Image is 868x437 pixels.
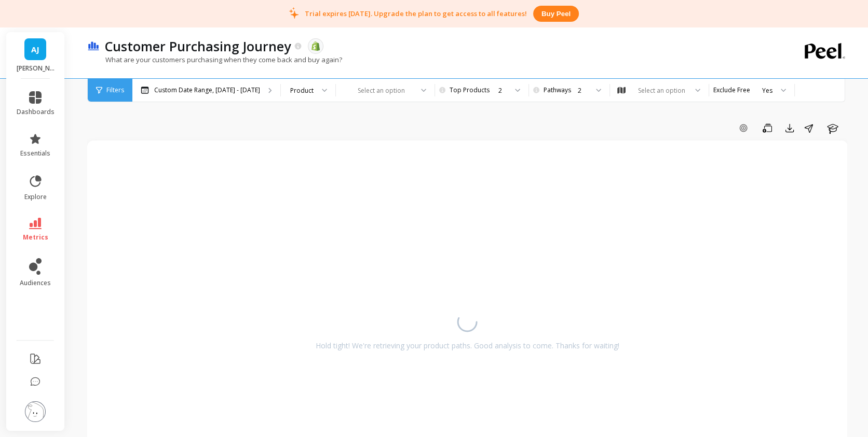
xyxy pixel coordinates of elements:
button: Buy peel [533,6,579,22]
div: Select an option [636,86,687,95]
img: audience_map.svg [617,87,626,94]
div: Yes [762,86,772,95]
p: Customer Purchasing Journey [105,37,291,55]
span: Filters [106,86,124,94]
span: dashboards [17,108,55,116]
span: essentials [20,149,50,158]
div: 2 [498,86,507,95]
p: Custom Date Range, [DATE] - [DATE] [154,86,260,94]
img: api.shopify.svg [311,41,320,51]
p: What are your customers purchasing when they come back and buy again? [87,55,342,64]
span: audiences [20,279,51,287]
div: Hold tight! We're retrieving your product paths. Good analysis to come. Thanks for waiting! [316,341,619,351]
span: explore [24,193,47,201]
span: AJ [31,44,39,55]
span: metrics [23,233,48,242]
div: Product [290,86,314,95]
p: Artizan Joyeria [17,64,55,73]
img: header icon [87,41,100,51]
p: Trial expires [DATE]. Upgrade the plan to get access to all features! [305,9,527,18]
img: profile picture [25,401,46,422]
div: 2 [578,86,588,95]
